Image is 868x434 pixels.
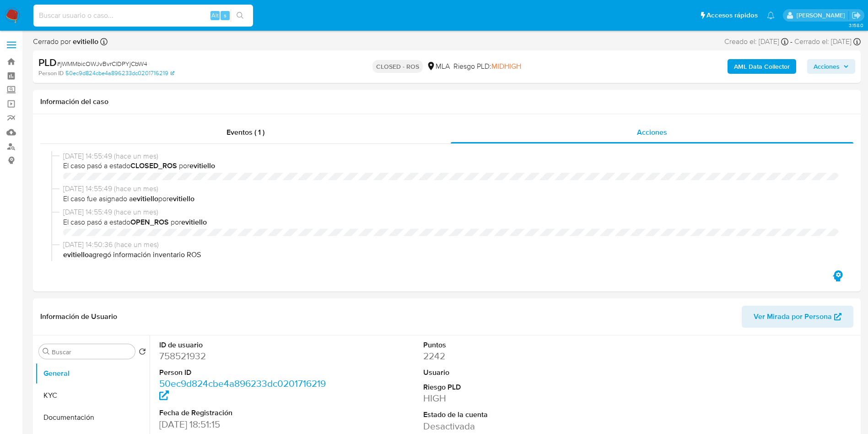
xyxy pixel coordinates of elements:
[159,340,326,350] dt: ID de usuario
[706,11,758,20] span: Accesos rápidos
[71,36,98,47] b: evitiello
[423,340,590,350] dt: Puntos
[130,217,169,227] b: OPEN_ROS
[35,363,150,385] button: General
[57,59,147,68] span: # jWMMbicOWJvBvrClDPYjCbW4
[797,11,848,20] p: mariaeugenia.sanchez@mercadolibre.com
[423,420,590,433] dd: Desactivada
[35,407,150,429] button: Documentación
[63,207,839,217] span: [DATE] 14:55:49 (hace un mes)
[814,59,840,74] span: Acciones
[637,127,667,137] span: Acciones
[159,350,326,363] dd: 758521932
[63,151,839,161] span: [DATE] 14:55:49 (hace un mes)
[133,193,158,204] b: evitiello
[169,193,194,204] b: evitiello
[159,408,326,418] dt: Fecha de Registración
[852,11,861,20] a: Salir
[491,61,521,71] span: MIDHIGH
[790,37,793,47] span: -
[33,10,253,22] input: Buscar usuario o caso...
[423,410,590,420] dt: Estado de la cuenta
[40,97,853,106] h1: Información del caso
[728,59,796,74] button: AML Data Collector
[189,160,215,171] b: evitiello
[159,368,326,378] dt: Person ID
[63,249,89,260] b: evitiello
[159,377,326,403] a: 50ec9d824cbe4a896233dc0201716219
[33,37,98,47] span: Cerrado por
[224,11,226,20] span: s
[63,184,839,194] span: [DATE] 14:55:49 (hace un mes)
[734,59,790,74] b: AML Data Collector
[423,350,590,363] dd: 2242
[426,61,450,71] div: MLA
[453,61,521,71] span: Riesgo PLD:
[767,11,775,19] a: Notificaciones
[43,348,50,355] button: Buscar
[423,382,590,392] dt: Riesgo PLD
[754,306,832,328] span: Ver Mirada por Persona
[159,418,326,431] dd: [DATE] 18:51:15
[63,194,839,204] span: El caso fue asignado a por
[724,37,788,47] div: Creado el: [DATE]
[423,392,590,405] dd: HIGH
[65,69,174,77] a: 50ec9d824cbe4a896233dc0201716219
[794,37,861,47] div: Cerrado el: [DATE]
[63,240,839,250] span: [DATE] 14:50:36 (hace un mes)
[38,69,64,77] b: Person ID
[52,348,131,356] input: Buscar
[742,306,853,328] button: Ver Mirada por Persona
[211,11,219,20] span: Alt
[63,217,839,227] span: El caso pasó a estado por
[63,161,839,171] span: El caso pasó a estado por
[35,385,150,407] button: KYC
[231,9,249,22] button: search-icon
[63,250,839,260] p: agregó información inventario ROS
[40,312,117,321] h1: Información de Usuario
[372,60,423,73] p: CLOSED - ROS
[226,127,264,137] span: Eventos ( 1 )
[181,217,207,227] b: evitiello
[139,348,146,358] button: Volver al orden por defecto
[807,59,855,74] button: Acciones
[130,160,177,171] b: CLOSED_ROS
[38,55,57,70] b: PLD
[423,368,590,378] dt: Usuario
